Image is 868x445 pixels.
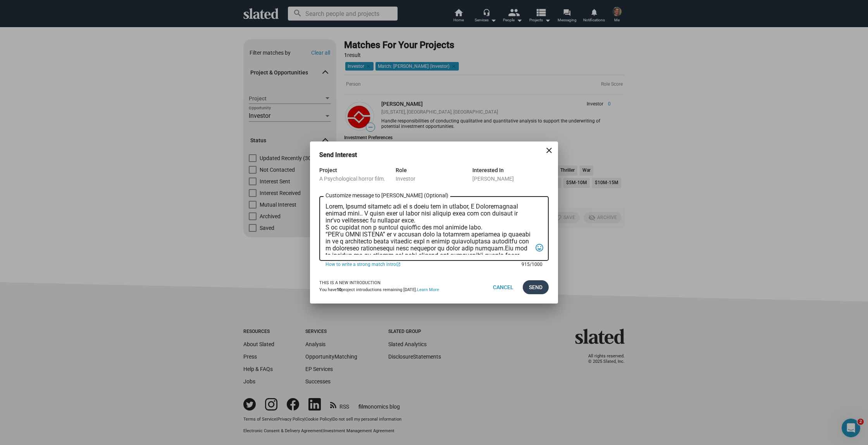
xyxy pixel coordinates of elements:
h3: Send Interest [319,151,368,159]
div: Investor [396,175,472,183]
div: A Psychological horror film. [319,175,396,183]
span: Cancel [493,280,513,294]
button: Send [523,280,549,294]
div: You have project introductions remaining [DATE]. [319,287,439,293]
button: Cancel [487,280,520,294]
div: Project [319,166,396,175]
a: How to write a strong match intro [325,261,516,268]
a: Learn More [417,287,439,292]
mat-hint: 915/1000 [522,262,542,268]
mat-icon: close [544,146,554,155]
b: 10 [337,287,341,292]
mat-icon: open_in_new [396,262,401,268]
div: Role [396,166,472,175]
div: [PERSON_NAME] [472,175,549,183]
strong: This is a new introduction [319,280,381,285]
mat-icon: tag_faces [535,242,544,254]
span: Send [529,280,542,294]
div: Interested In [472,166,549,175]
